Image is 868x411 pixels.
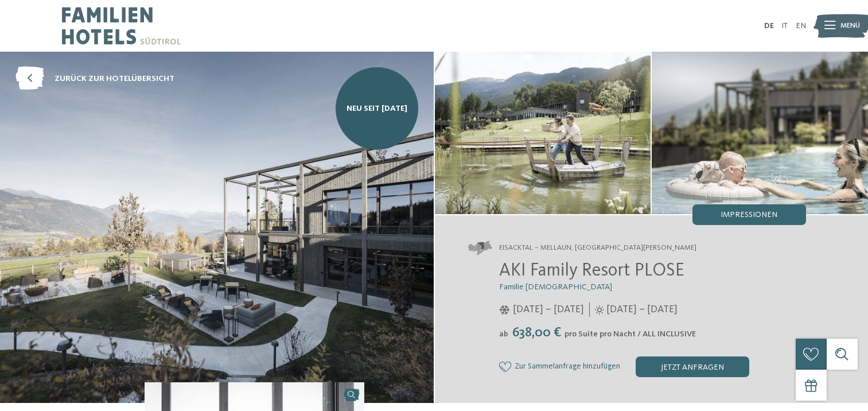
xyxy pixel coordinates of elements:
[55,73,174,84] span: zurück zur Hotelübersicht
[499,283,612,291] span: Familie [DEMOGRAPHIC_DATA]
[499,305,510,315] i: Öffnungszeiten im Winter
[636,356,749,377] div: jetzt anfragen
[435,52,651,214] img: AKI: Alles, was das Kinderherz begehrt
[840,21,860,31] span: Menü
[499,262,684,280] span: AKI Family Resort PLOSE
[796,22,806,30] a: EN
[595,305,604,315] i: Öffnungszeiten im Sommer
[515,362,620,371] span: Zur Sammelanfrage hinzufügen
[764,22,774,30] a: DE
[499,243,696,253] span: Eisacktal – Mellaun, [GEOGRAPHIC_DATA][PERSON_NAME]
[721,211,777,219] span: Impressionen
[499,330,508,338] span: ab
[565,330,696,338] span: pro Suite pro Nacht / ALL INCLUSIVE
[509,326,563,340] span: 638,00 €
[15,67,174,91] a: zurück zur Hotelübersicht
[606,303,678,317] span: [DATE] – [DATE]
[347,103,407,114] span: NEU seit [DATE]
[513,303,584,317] span: [DATE] – [DATE]
[652,52,868,214] img: AKI: Alles, was das Kinderherz begehrt
[781,22,788,30] a: IT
